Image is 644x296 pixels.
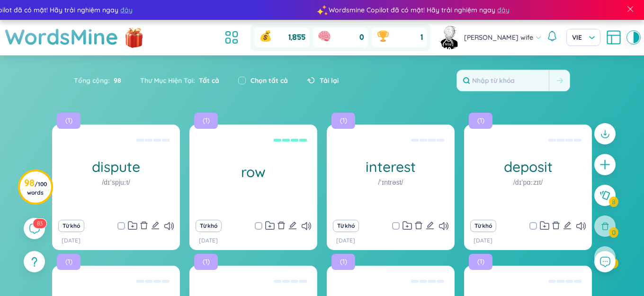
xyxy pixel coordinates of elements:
span: edit [426,221,434,230]
div: Tổng cộng : [74,71,131,90]
h1: /ˈɪntrəst/ [378,177,403,188]
span: 1 [420,32,423,43]
img: flashSalesIcon.a7f4f837.png [125,23,143,51]
span: 98 [110,75,121,86]
input: Nhập từ khóa [457,70,549,91]
button: edit [151,219,160,233]
span: delete [414,221,423,230]
span: Tất cả [195,76,219,85]
a: (1) [468,257,493,266]
button: Từ khó [58,220,84,232]
h1: /dɪˈpɑːzɪt/ [513,177,543,188]
sup: 83 [33,219,46,228]
a: (1) [194,254,222,270]
span: VIE [572,33,595,42]
span: edit [563,221,572,230]
span: đây [119,5,131,15]
button: Từ khó [196,220,222,232]
button: edit [288,219,297,233]
h1: deposit [464,159,592,175]
a: (1) [193,116,219,125]
label: Chọn tất cả [250,75,288,86]
a: (1) [56,257,81,266]
span: 3 [40,220,43,227]
p: [DATE] [62,236,80,245]
a: (1) [331,113,359,129]
span: delete [140,221,148,230]
a: (1) [57,254,84,270]
a: (1) [469,254,496,270]
h3: 98 [24,179,47,196]
a: (1) [194,113,222,129]
a: WordsMine [5,20,118,54]
h1: row [189,164,317,180]
a: (1) [331,257,356,266]
a: (1) [57,113,84,129]
button: delete [552,219,560,233]
p: [DATE] [336,236,355,245]
span: delete [552,221,560,230]
a: (1) [331,116,356,125]
img: avatar [438,26,462,49]
a: (1) [193,257,219,266]
h1: dispute [52,159,180,175]
span: / 100 words [27,180,47,196]
button: delete [140,219,148,233]
span: [PERSON_NAME] wife [464,32,533,43]
button: Từ khó [333,220,359,232]
button: delete [414,219,423,233]
span: 8 [37,220,40,227]
a: (1) [468,116,493,125]
span: 0 [359,32,364,43]
button: Từ khó [470,220,496,232]
span: edit [151,221,160,230]
div: Thư Mục Hiện Tại : [131,71,229,90]
span: đây [496,5,508,15]
span: edit [288,221,297,230]
h1: interest [327,159,455,175]
button: edit [563,219,572,233]
a: (1) [331,254,359,270]
p: [DATE] [474,236,492,245]
button: delete [277,219,286,233]
span: Tải lại [320,75,339,86]
span: delete [277,221,286,230]
span: plus [599,159,611,170]
a: avatar [438,26,464,49]
span: 1,855 [288,32,305,43]
a: (1) [469,113,496,129]
a: (1) [56,116,81,125]
h1: /dɪˈspjuːt/ [102,177,130,188]
button: edit [426,219,434,233]
p: [DATE] [199,236,218,245]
